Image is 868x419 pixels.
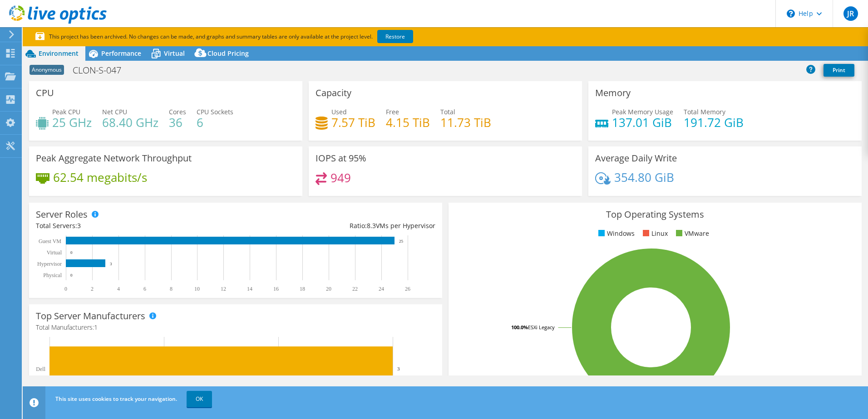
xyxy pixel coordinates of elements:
[236,221,435,231] div: Ratio: VMs per Hypervisor
[169,117,186,127] h4: 36
[36,153,192,163] h3: Peak Aggregate Network Throughput
[595,88,631,98] h3: Memory
[77,221,81,230] span: 3
[197,117,233,127] h4: 6
[330,173,351,183] h4: 949
[110,262,112,266] text: 3
[69,65,135,75] h1: CLON-S-047
[273,286,279,292] text: 16
[91,286,94,292] text: 2
[30,65,64,75] span: Anonymous
[511,324,528,331] tspan: 100.0%
[331,117,375,127] h4: 7.57 TiB
[843,6,858,21] span: JR
[440,107,455,116] span: Total
[455,209,855,219] h3: Top Operating Systems
[39,238,61,244] text: Guest VM
[684,117,744,127] h4: 191.72 GiB
[102,107,127,116] span: Net CPU
[405,286,410,292] text: 26
[197,107,233,116] span: CPU Sockets
[377,30,413,43] a: Restore
[674,229,709,239] li: VMware
[70,273,73,278] text: 0
[595,153,677,163] h3: Average Daily Write
[386,107,399,116] span: Free
[207,49,249,58] span: Cloud Pricing
[300,286,305,292] text: 18
[102,117,158,127] h4: 68.40 GHz
[824,64,854,77] a: Print
[399,239,404,244] text: 25
[36,221,236,231] div: Total Servers:
[143,286,146,292] text: 6
[36,322,435,332] h4: Total Manufacturers:
[331,107,347,116] span: Used
[55,395,177,403] span: This site uses cookies to track your navigation.
[596,229,635,239] li: Windows
[386,117,430,127] h4: 4.15 TiB
[35,32,480,42] p: This project has been archived. No changes can be made, and graphs and summary tables are only av...
[614,172,674,182] h4: 354.80 GiB
[53,172,147,182] h4: 62.54 megabits/s
[316,88,351,98] h3: Capacity
[43,272,62,278] text: Physical
[326,286,331,292] text: 20
[36,88,54,98] h3: CPU
[64,286,67,292] text: 0
[94,323,98,331] span: 1
[221,286,226,292] text: 12
[641,229,668,239] li: Linux
[194,286,200,292] text: 10
[169,107,186,116] span: Cores
[316,153,366,163] h3: IOPS at 95%
[787,10,795,18] svg: \n
[684,107,725,116] span: Total Memory
[187,391,212,407] a: OK
[117,286,120,292] text: 4
[101,49,141,58] span: Performance
[352,286,358,292] text: 22
[528,324,555,331] tspan: ESXi Legacy
[170,286,173,292] text: 8
[37,261,62,267] text: Hypervisor
[367,221,376,230] span: 8.3
[612,117,673,127] h4: 137.01 GiB
[379,286,384,292] text: 24
[47,249,62,256] text: Virtual
[36,311,145,321] h3: Top Server Manufacturers
[52,117,92,127] h4: 25 GHz
[52,107,80,116] span: Peak CPU
[397,366,400,371] text: 3
[70,250,73,255] text: 0
[440,117,491,127] h4: 11.73 TiB
[612,107,673,116] span: Peak Memory Usage
[247,286,252,292] text: 14
[164,49,185,58] span: Virtual
[36,366,45,372] text: Dell
[39,49,79,58] span: Environment
[36,209,88,219] h3: Server Roles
